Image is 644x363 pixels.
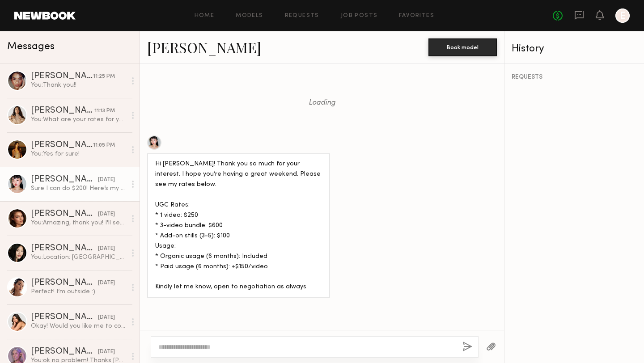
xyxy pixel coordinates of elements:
div: You: Yes for sure! [31,150,126,158]
a: Book model [428,43,497,51]
div: [PERSON_NAME] [31,106,94,115]
div: [DATE] [98,176,115,184]
div: [PERSON_NAME] [31,279,98,287]
a: Models [236,13,263,19]
div: Hi [PERSON_NAME]! Thank you so much for your interest. I hope you’re having a great weekend. Plea... [155,159,322,292]
a: Home [195,13,215,19]
div: History [512,44,637,54]
div: [PERSON_NAME] [31,347,98,356]
div: REQUESTS [512,74,637,80]
a: Requests [285,13,319,19]
div: 11:25 PM [93,72,115,81]
div: [PERSON_NAME] [31,175,98,184]
div: [DATE] [98,245,115,253]
div: You: Amazing, thank you! I'll send you tracking soon as it's available! Also i'll be providing a ... [31,219,126,227]
a: [PERSON_NAME] [147,38,261,57]
div: [PERSON_NAME] [31,72,93,81]
div: Perfect! I’m outside :) [31,287,126,296]
a: Job Posts [341,13,378,19]
a: E [615,8,630,23]
div: [PERSON_NAME] [31,244,98,253]
div: [DATE] [98,313,115,322]
div: 11:13 PM [94,107,115,115]
span: Messages [7,42,55,52]
div: Sure I can do $200! Here’s my email if you’d like to coordinate that way. [EMAIL_ADDRESS][DOMAIN_... [31,184,126,193]
div: [DATE] [98,279,115,287]
div: 11:05 PM [93,141,115,150]
div: You: Location: [GEOGRAPHIC_DATA]. Address: [STREET_ADDRESS] This is my phone number: [PHONE_NUMBE... [31,253,126,262]
div: [PERSON_NAME] [31,313,98,322]
div: You: What are your rates for your UGC videos? [31,115,126,124]
div: [DATE] [98,348,115,356]
button: Book model [428,38,497,56]
div: [DATE] [98,210,115,219]
div: [PERSON_NAME] [31,141,93,150]
div: [PERSON_NAME] [31,210,98,219]
a: Favorites [399,13,434,19]
div: Okay! Would you like me to come completely bare faced or light makeup is ok [31,322,126,330]
span: Loading [309,99,335,107]
div: You: Thank you!! [31,81,126,89]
